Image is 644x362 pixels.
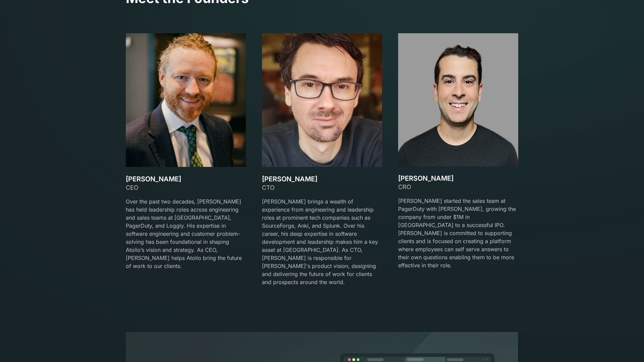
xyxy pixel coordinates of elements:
p: [PERSON_NAME] brings a wealth of experience from engineering and leadership roles at prominent te... [262,197,382,286]
h3: [PERSON_NAME] [398,174,518,182]
p: [PERSON_NAME] started the sales team at PagerDuty with [PERSON_NAME], growing the company from un... [398,197,518,269]
img: team [262,33,382,167]
img: team [398,33,518,166]
div: CTO [262,183,382,192]
h3: [PERSON_NAME] [262,175,382,183]
iframe: Chat Widget [610,330,644,362]
div: CEO [126,183,246,192]
h3: [PERSON_NAME] [126,175,246,183]
p: Over the past two decades, [PERSON_NAME] has held leadership roles across engineering and sales t... [126,197,246,270]
div: CRO [398,182,518,191]
img: team [126,33,246,167]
